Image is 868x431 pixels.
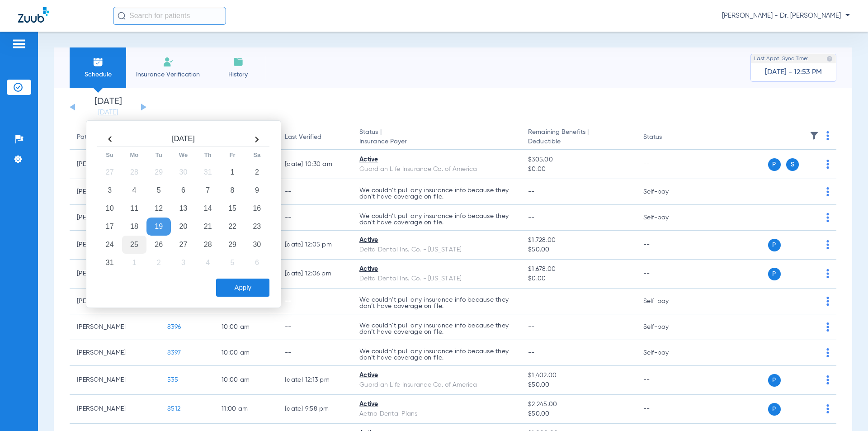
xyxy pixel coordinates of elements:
[278,179,352,205] td: --
[216,279,269,297] button: Apply
[359,297,514,309] p: We couldn’t pull any insurance info because they don’t have coverage on file.
[214,395,278,424] td: 11:00 AM
[278,231,352,260] td: [DATE] 12:05 PM
[359,137,514,147] span: Insurance Payer
[636,205,697,231] td: Self-pay
[81,108,135,117] a: [DATE]
[826,187,829,196] img: group-dot-blue.svg
[826,213,829,222] img: group-dot-blue.svg
[359,165,514,174] div: Guardian Life Insurance Co. of America
[359,245,514,255] div: Delta Dental Ins. Co. - [US_STATE]
[528,155,628,165] span: $305.00
[93,57,104,67] img: Schedule
[214,366,278,395] td: 10:00 AM
[528,324,535,330] span: --
[636,314,697,340] td: Self-pay
[636,289,697,314] td: Self-pay
[113,7,226,25] input: Search for patients
[768,158,781,171] span: P
[352,125,521,150] th: Status |
[278,395,352,424] td: [DATE] 9:58 PM
[521,125,636,150] th: Remaining Benefits |
[70,340,160,366] td: [PERSON_NAME]
[768,403,781,416] span: P
[636,395,697,424] td: --
[826,240,829,249] img: group-dot-blue.svg
[636,125,697,150] th: Status
[70,366,160,395] td: [PERSON_NAME]
[636,366,697,395] td: --
[133,70,203,79] span: Insurance Verification
[636,150,697,179] td: --
[163,57,174,67] img: Manual Insurance Verification
[77,133,117,142] div: Patient Name
[214,314,278,340] td: 10:00 AM
[528,298,535,304] span: --
[528,189,535,195] span: --
[826,375,829,384] img: group-dot-blue.svg
[528,236,628,245] span: $1,728.00
[722,11,850,20] span: [PERSON_NAME] - Dr. [PERSON_NAME]
[359,400,514,409] div: Active
[826,297,829,306] img: group-dot-blue.svg
[167,350,181,356] span: 8397
[18,7,49,23] img: Zuub Logo
[528,400,628,409] span: $2,245.00
[636,260,697,289] td: --
[359,274,514,284] div: Delta Dental Ins. Co. - [US_STATE]
[826,131,829,140] img: group-dot-blue.svg
[359,155,514,165] div: Active
[278,150,352,179] td: [DATE] 10:30 AM
[359,236,514,245] div: Active
[636,340,697,366] td: Self-pay
[359,322,514,335] p: We couldn’t pull any insurance info because they don’t have coverage on file.
[528,165,628,174] span: $0.00
[214,340,278,366] td: 10:00 AM
[76,70,119,79] span: Schedule
[359,213,514,226] p: We couldn’t pull any insurance info because they don’t have coverage on file.
[70,314,160,340] td: [PERSON_NAME]
[765,68,822,77] span: [DATE] - 12:53 PM
[826,322,829,332] img: group-dot-blue.svg
[70,395,160,424] td: [PERSON_NAME]
[810,131,819,140] img: filter.svg
[528,350,535,356] span: --
[167,406,180,412] span: 8512
[768,374,781,387] span: P
[826,160,829,169] img: group-dot-blue.svg
[81,97,135,117] li: [DATE]
[528,371,628,380] span: $1,402.00
[823,388,868,431] iframe: Chat Widget
[528,137,628,147] span: Deductible
[528,380,628,390] span: $50.00
[359,371,514,380] div: Active
[285,133,321,142] div: Last Verified
[278,340,352,366] td: --
[826,56,833,62] img: last sync help info
[278,205,352,231] td: --
[122,132,245,147] th: [DATE]
[528,409,628,419] span: $50.00
[278,289,352,314] td: --
[636,179,697,205] td: Self-pay
[636,231,697,260] td: --
[278,260,352,289] td: [DATE] 12:06 PM
[217,70,259,79] span: History
[528,245,628,255] span: $50.00
[118,12,126,20] img: Search Icon
[278,314,352,340] td: --
[278,366,352,395] td: [DATE] 12:13 PM
[528,274,628,284] span: $0.00
[359,348,514,361] p: We couldn’t pull any insurance info because they don’t have coverage on file.
[786,158,799,171] span: S
[768,239,781,251] span: P
[826,348,829,357] img: group-dot-blue.svg
[359,187,514,200] p: We couldn’t pull any insurance info because they don’t have coverage on file.
[233,57,244,67] img: History
[768,268,781,280] span: P
[77,133,153,142] div: Patient Name
[528,214,535,221] span: --
[754,54,808,63] span: Last Appt. Sync Time:
[528,265,628,274] span: $1,678.00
